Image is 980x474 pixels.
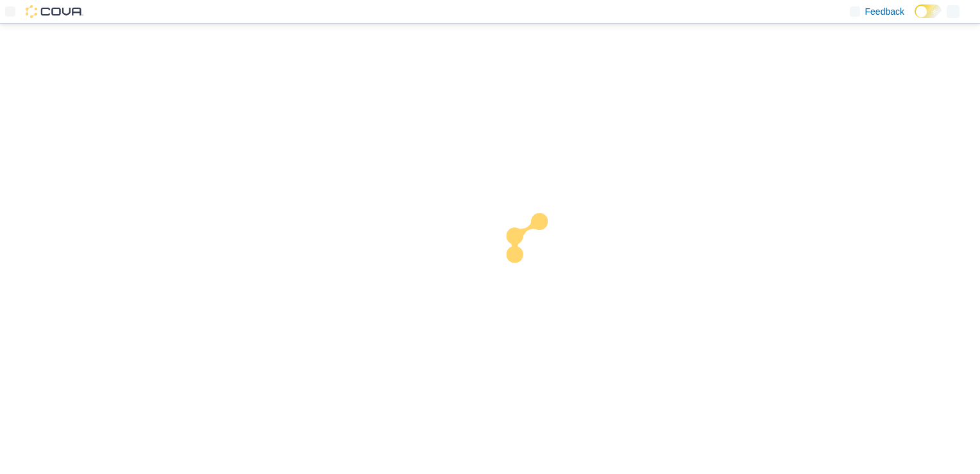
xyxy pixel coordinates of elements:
input: Dark Mode [915,4,942,18]
img: cova-loader [490,204,586,300]
span: Feedback [865,5,904,18]
img: Cova [26,5,83,18]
